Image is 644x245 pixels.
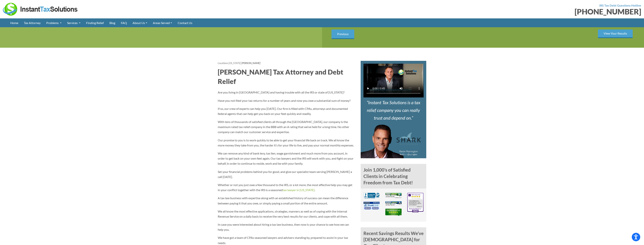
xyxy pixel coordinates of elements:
[331,29,354,39] input: Previous
[130,18,150,27] a: About Us
[218,151,355,166] p: We can remove any kind of bank levy, tax lien, wage garnishment and much more from you account, i...
[385,209,402,216] img: TrustPilot
[218,209,355,219] p: We all know the most effective applications, strategies, manners as well as of coping with the In...
[598,29,633,38] input: View Your Results
[218,98,355,103] p: Have you not filed your tax returns for a number of years and now you owe a substantial sum of mo...
[218,67,355,86] h2: [PERSON_NAME] Tax Attorney and Debt Relief
[64,18,83,27] a: Services
[218,183,352,192] span: Whether or not you just owe a few thousand to the IRS, or a lot more, the most effective help you...
[118,18,130,27] a: FAQ
[385,193,402,198] img: Privacy Verified
[385,203,402,206] a: Business Verified
[3,3,78,16] img: Instant Tax Solutions Logo
[175,18,195,27] a: Contact Us
[385,211,402,215] a: TrustPilot
[241,61,260,65] strong: [PERSON_NAME]
[361,124,421,158] img: Kevin Harrington
[43,18,64,27] a: Problems
[367,100,420,121] i: Instant Tax Solutions is a tax relief company you can really trust and depend on.
[107,18,118,27] a: Blog
[218,222,355,232] p: In case you were interested about hiring a tax law business, then now is your chance to see how w...
[218,138,355,148] p: Our promise to you is to work quickly to be able to get your financial life back on track. We all...
[361,164,426,188] h4: Join 1,000’s of Satisfied Clients in Celebrating Freedom from Tax Debt!
[218,119,355,135] p: With tens of thousands of satisfied clients all through the [GEOGRAPHIC_DATA], our company is the...
[21,18,43,27] a: Tax Attorney
[218,195,355,206] p: A tax law business with expertise along with an established history of success can mean the diffe...
[8,18,21,27] a: Home
[363,202,380,210] img: TrustLink
[599,4,641,7] strong: IRS Tax Debt Questions Hotline
[218,61,228,65] a: Locations
[385,201,402,206] img: Business Verified
[218,106,355,116] p: If so, our crew of experts can help you [DATE]. Our firm is filled with CPAs, attorneys and docum...
[385,195,402,198] a: Privacy Verified
[325,8,641,15] div: [PHONE_NUMBER]
[228,61,241,65] a: [US_STATE]
[83,18,107,27] a: Finding Relief
[283,188,315,192] a: tax lawyer in [US_STATE]
[407,193,424,212] img: iVouch Reviews
[218,90,355,95] p: Are you living in [GEOGRAPHIC_DATA] and having trouble with all the IRS or state of [US_STATE]?
[3,7,78,11] a: Instant Tax Solutions Logo
[363,193,380,199] img: BBB A+
[150,18,175,27] a: Areas Served
[218,169,355,179] p: Set your financial problems behind you for good, and give our specialist team serving [PERSON_NAM...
